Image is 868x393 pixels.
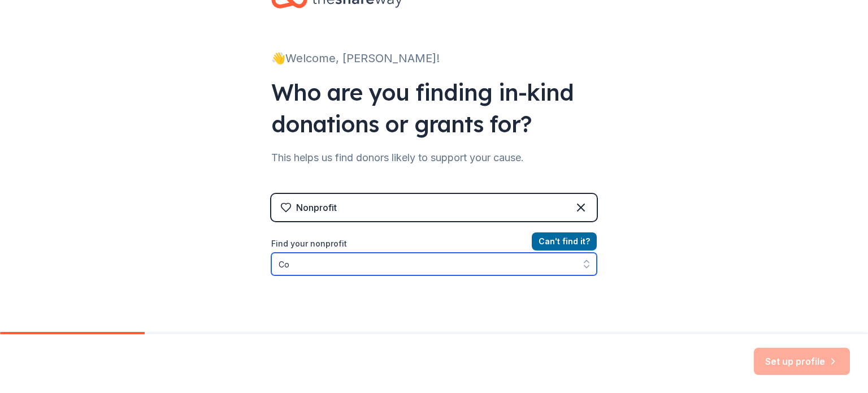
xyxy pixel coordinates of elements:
button: Can't find it? [532,232,597,251]
input: Search by name, EIN, or city [271,253,597,275]
div: This helps us find donors likely to support your cause. [271,149,597,167]
div: Nonprofit [296,201,337,214]
div: Who are you finding in-kind donations or grants for? [271,76,597,140]
div: 👋 Welcome, [PERSON_NAME]! [271,49,597,67]
label: Find your nonprofit [271,237,597,251]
